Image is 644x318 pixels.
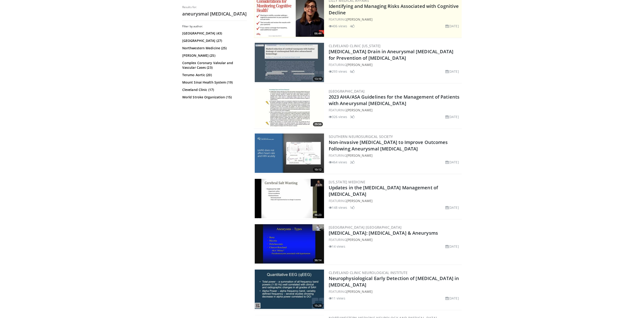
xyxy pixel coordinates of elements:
[255,270,324,309] a: 15:28
[182,38,246,43] a: [GEOGRAPHIC_DATA] (27)
[329,205,347,210] li: 148 views
[350,205,355,210] li: 1
[182,46,246,50] a: Northwestern Medicine (25)
[182,95,246,100] a: World Stroke Organization (15)
[445,24,459,28] li: [DATE]
[313,122,323,126] span: 29:56
[329,24,347,28] li: 406 views
[313,258,323,262] span: 36:14
[182,11,247,17] h2: aneurysmal [MEDICAL_DATA]
[350,24,355,28] li: 4
[445,114,459,119] li: [DATE]
[329,134,393,139] a: Southern Neurosurgical Society
[329,89,365,94] a: [GEOGRAPHIC_DATA]
[346,237,373,242] a: [PERSON_NAME]
[329,244,345,249] li: 14 views
[350,114,355,119] li: 3
[182,53,246,58] a: [PERSON_NAME] (25)
[255,134,324,173] a: 10:12
[329,44,381,48] a: Cleveland Clinic [US_STATE]
[182,80,246,85] a: Mount Sinai Health System (19)
[182,25,247,28] h3: Filter by author:
[329,289,461,294] div: FEATURING
[350,160,355,165] li: 2
[255,88,324,128] img: c65fd871-2ff8-4a8c-aa56-8db408968216.300x170_q85_crop-smart_upscale.jpg
[346,108,373,112] a: [PERSON_NAME]
[445,296,459,301] li: [DATE]
[182,61,246,70] a: Complex Coronary Valvular and Vascular Cases (23)
[346,153,373,158] a: [PERSON_NAME]
[329,296,345,301] li: 11 views
[346,199,373,203] a: [PERSON_NAME]
[255,179,324,218] a: 36:23
[346,289,373,294] a: [PERSON_NAME]
[329,108,461,112] div: FEATURING
[182,31,246,36] a: [GEOGRAPHIC_DATA] (43)
[255,43,324,82] img: 516124b3-1236-44f8-a5da-d16569704871.300x170_q85_crop-smart_upscale.jpg
[445,69,459,74] li: [DATE]
[255,270,324,309] img: 647346ba-3c63-4d0b-b679-2002f9f75bc5.300x170_q85_crop-smart_upscale.jpg
[346,62,373,67] a: [PERSON_NAME]
[329,3,459,16] a: Identifying and Managing Risks Associated with Cognitive Decline
[329,153,461,158] div: FEATURING
[329,17,461,22] div: FEATURING
[329,139,448,152] a: Non-invasive [MEDICAL_DATA] to Improve Outcomes Following Aneurysmal [MEDICAL_DATA]
[329,237,461,242] div: FEATURING
[329,114,347,119] li: 326 views
[346,17,373,22] a: [PERSON_NAME]
[255,224,324,264] img: 9398f518-71f6-476a-b57d-823be15516b2.300x170_q85_crop-smart_upscale.jpg
[350,69,355,74] li: 6
[329,270,408,275] a: Cleveland Clinic Neurological Institute
[182,87,246,92] a: Cleveland Clinic (17)
[329,225,402,230] a: [GEOGRAPHIC_DATA] [GEOGRAPHIC_DATA]
[255,224,324,264] a: 36:14
[313,213,323,217] span: 36:23
[255,43,324,82] a: 13:10
[182,5,247,9] p: Results for:
[329,69,347,74] li: 293 views
[313,168,323,172] span: 10:12
[445,244,459,249] li: [DATE]
[329,198,461,203] div: FEATURING
[329,62,461,67] div: FEATURING
[445,160,459,165] li: [DATE]
[329,230,438,236] a: [MEDICAL_DATA]: [MEDICAL_DATA] & Aneurysms
[182,73,246,77] a: Terumo Aortic (20)
[255,179,324,218] img: 4261102c-3c76-491e-8e17-ad00e076d3db.300x170_q85_crop-smart_upscale.jpg
[445,205,459,210] li: [DATE]
[329,184,438,197] a: Updates in the [MEDICAL_DATA] Management of [MEDICAL_DATA]
[255,88,324,128] a: 29:56
[329,275,459,288] a: Neurophysiological Early Detection of [MEDICAL_DATA] in [MEDICAL_DATA]
[329,94,459,106] a: 2023 AHA/ASA Guidelines for the Management of Patients with Aneurysmal [MEDICAL_DATA]
[329,160,347,165] li: 464 views
[329,48,454,61] a: [MEDICAL_DATA] Drain in Aneurysmal [MEDICAL_DATA] for Prevention of [MEDICAL_DATA]
[255,134,324,173] img: 23af9f99-82fa-49f7-8d34-e1b1f3661d89.300x170_q85_crop-smart_upscale.jpg
[329,180,365,184] a: [US_STATE] Medicine
[313,31,323,36] span: 06:44
[313,77,323,81] span: 13:10
[313,304,323,308] span: 15:28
